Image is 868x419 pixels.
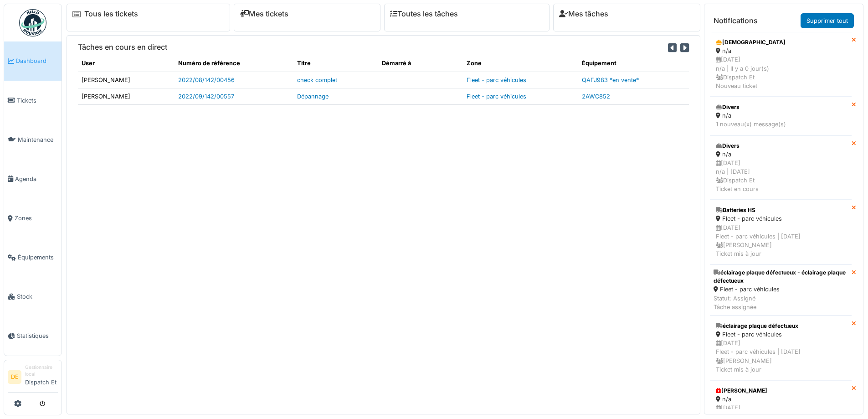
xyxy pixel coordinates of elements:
div: [DATE] n/a | Il y a 0 jour(s) Dispatch Et Nouveau ticket [716,55,846,90]
div: Batteries HS [716,206,846,214]
div: Statut: Assigné Tâche assignée [714,294,848,311]
div: [DEMOGRAPHIC_DATA] [716,38,846,47]
a: Tickets [4,81,62,120]
div: Fleet - parc véhicules [714,285,848,294]
div: [DATE] Fleet - parc véhicules | [DATE] [PERSON_NAME] Ticket mis à jour [716,223,846,259]
a: éclairage plaque défectueux - éclairage plaque défectueux Fleet - parc véhicules Statut: AssignéT... [710,264,852,316]
a: Mes tickets [240,10,288,18]
a: Fleet - parc véhicules [467,77,526,83]
a: 2022/08/142/00456 [178,77,235,83]
img: Badge_color-CXgf-gQk.svg [19,9,46,36]
a: éclairage plaque défectueux Fleet - parc véhicules [DATE]Fleet - parc véhicules | [DATE] [PERSON_... [710,316,852,380]
h6: Notifications [714,16,758,25]
div: n/a [716,150,846,159]
div: 1 nouveau(x) message(s) [716,120,846,129]
span: Agenda [15,175,58,183]
a: Supprimer tout [801,13,854,28]
a: check complet [297,77,337,83]
span: Dashboard [16,57,58,65]
span: Équipements [18,253,58,262]
div: éclairage plaque défectueux [716,322,846,330]
a: Fleet - parc véhicules [467,93,526,100]
div: Divers [716,142,846,150]
a: DE Gestionnaire localDispatch Et [8,364,58,393]
span: Statistiques [17,331,58,340]
a: Toutes les tâches [390,10,458,18]
li: Dispatch Et [25,364,58,390]
div: Fleet - parc véhicules [716,330,846,339]
a: 2022/09/142/00557 [178,93,234,100]
th: Zone [463,55,578,72]
a: Dashboard [4,41,62,81]
a: Maintenance [4,120,62,159]
a: [DEMOGRAPHIC_DATA] n/a [DATE]n/a | Il y a 0 jour(s) Dispatch EtNouveau ticket [710,32,852,97]
a: Agenda [4,159,62,198]
h6: Tâches en cours en direct [78,43,167,52]
td: [PERSON_NAME] [78,72,175,88]
div: éclairage plaque défectueux - éclairage plaque défectueux [714,269,848,285]
div: Divers [716,103,846,111]
a: Stock [4,277,62,316]
div: Fleet - parc véhicules [716,214,846,223]
th: Équipement [578,55,689,72]
a: Zones [4,199,62,238]
div: [DATE] Fleet - parc véhicules | [DATE] [PERSON_NAME] Ticket mis à jour [716,339,846,374]
div: n/a [716,111,846,120]
li: DE [8,370,21,384]
td: [PERSON_NAME] [78,88,175,104]
a: Mes tâches [559,10,608,18]
a: Dépannage [297,93,329,100]
span: translation missing: fr.shared.user [82,60,95,67]
a: Équipements [4,238,62,277]
div: Gestionnaire local [25,364,58,378]
a: Divers n/a [DATE]n/a | [DATE] Dispatch EtTicket en cours [710,135,852,200]
a: QAFJ983 *en vente* [582,77,639,83]
a: Statistiques [4,316,62,356]
div: n/a [716,395,846,403]
div: [PERSON_NAME] [716,387,846,395]
a: Batteries HS Fleet - parc véhicules [DATE]Fleet - parc véhicules | [DATE] [PERSON_NAME]Ticket mis... [710,200,852,264]
th: Titre [293,55,378,72]
span: Stock [17,292,58,301]
span: Tickets [17,96,58,105]
div: [DATE] n/a | [DATE] Dispatch Et Ticket en cours [716,159,846,194]
th: Démarré à [378,55,463,72]
a: Tous les tickets [84,10,138,18]
span: Zones [15,214,58,222]
a: 2AWC852 [582,93,610,100]
a: Divers n/a 1 nouveau(x) message(s) [710,97,852,135]
span: Maintenance [18,135,58,144]
th: Numéro de référence [175,55,294,72]
div: n/a [716,47,846,55]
